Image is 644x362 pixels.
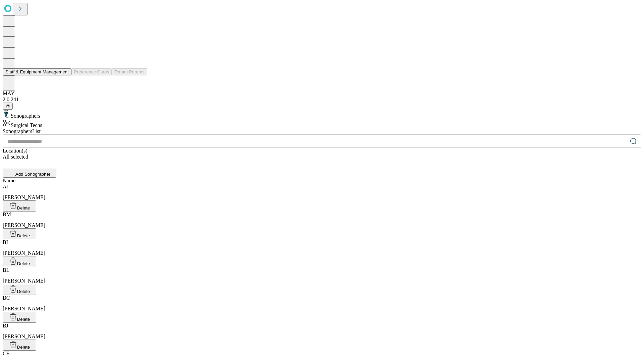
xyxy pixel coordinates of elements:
[3,212,641,228] div: [PERSON_NAME]
[17,345,30,350] span: Delete
[3,148,28,154] span: Location(s)
[3,267,641,284] div: [PERSON_NAME]
[3,97,641,103] div: 2.0.241
[71,68,112,75] button: Preference Cards
[3,168,56,178] button: Add Sonographer
[3,110,641,119] div: Sonographers
[3,323,641,340] div: [PERSON_NAME]
[3,340,36,351] button: Delete
[3,178,641,184] div: Name
[3,351,9,356] span: CE
[3,228,36,239] button: Delete
[17,317,30,322] span: Delete
[3,295,641,312] div: [PERSON_NAME]
[112,68,147,75] button: Tenant Params
[3,239,641,256] div: [PERSON_NAME]
[17,233,30,238] span: Delete
[3,154,641,160] div: All selected
[3,284,36,295] button: Delete
[3,323,8,328] span: BJ
[3,184,641,200] div: [PERSON_NAME]
[3,68,71,75] button: Staff & Equipment Management
[17,261,30,266] span: Delete
[3,90,641,97] div: MAY
[15,172,50,177] span: Add Sonographer
[3,103,13,110] button: @
[3,256,36,267] button: Delete
[3,239,8,245] span: BI
[17,289,30,294] span: Delete
[3,295,10,301] span: BC
[3,128,641,134] div: Sonographers List
[5,104,10,109] span: @
[17,205,30,210] span: Delete
[3,312,36,323] button: Delete
[3,119,641,128] div: Surgical Techs
[3,200,36,212] button: Delete
[3,212,11,217] span: BM
[3,184,9,189] span: AJ
[3,267,9,273] span: BL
